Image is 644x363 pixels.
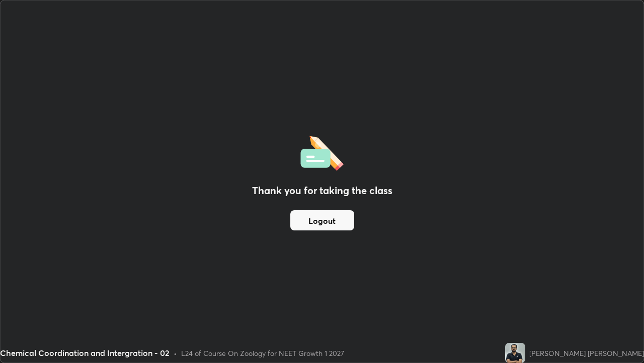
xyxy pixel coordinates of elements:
[290,210,354,230] button: Logout
[181,348,344,358] div: L24 of Course On Zoology for NEET Growth 1 2027
[529,348,644,358] div: [PERSON_NAME] [PERSON_NAME]
[174,348,177,358] div: •
[505,343,525,363] img: b085cb20fb0f4526aa32f9ad54b1e8dd.jpg
[300,133,344,171] img: offlineFeedback.1438e8b3.svg
[252,183,392,198] h2: Thank you for taking the class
